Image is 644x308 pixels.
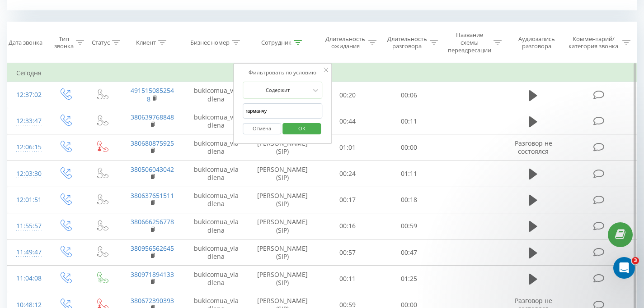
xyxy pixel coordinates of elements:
[184,161,248,187] td: bukicomua_vladlena
[515,139,552,156] span: Разговор не состоялся
[448,31,491,54] div: Название схемы переадресации
[16,217,38,235] div: 11:55:57
[136,39,156,46] div: Клиент
[184,134,248,161] td: bukicomua_vladlena
[325,35,366,51] div: Длительность ожидания
[131,86,174,103] a: 4915150852548
[248,266,317,292] td: [PERSON_NAME] (SIP)
[378,266,440,292] td: 01:25
[613,257,635,279] iframe: Intercom live chat
[378,213,440,239] td: 00:59
[184,187,248,213] td: bukicomua_vladlena
[131,139,174,147] a: 380680875925
[378,134,440,161] td: 00:00
[16,165,38,183] div: 12:03:30
[16,86,38,104] div: 12:37:02
[317,239,378,266] td: 00:57
[317,213,378,239] td: 00:16
[378,108,440,134] td: 00:11
[16,244,38,261] div: 11:49:47
[378,187,440,213] td: 00:18
[131,191,174,200] a: 380637651511
[184,82,248,108] td: bukicomua_vladlena
[248,239,317,266] td: [PERSON_NAME] (SIP)
[131,244,174,253] a: 380956562645
[261,39,291,46] div: Сотрудник
[248,213,317,239] td: [PERSON_NAME] (SIP)
[184,239,248,266] td: bukicomua_vladlena
[317,187,378,213] td: 00:17
[54,35,74,51] div: Тип звонка
[131,296,174,305] a: 380672390393
[131,217,174,226] a: 380666256778
[317,266,378,292] td: 00:11
[567,35,620,51] div: Комментарий/категория звонка
[243,103,322,119] input: Введите значение
[248,161,317,187] td: [PERSON_NAME] (SIP)
[92,39,110,46] div: Статус
[317,161,378,187] td: 00:24
[184,108,248,134] td: bukicomua_vladlena
[512,35,561,51] div: Аудиозапись разговора
[16,138,38,156] div: 12:06:15
[378,82,440,108] td: 00:06
[16,191,38,209] div: 12:01:51
[131,113,174,121] a: 380639768848
[184,266,248,292] td: bukicomua_vladlena
[282,123,321,134] button: OK
[632,257,639,264] span: 3
[317,82,378,108] td: 00:20
[317,134,378,161] td: 01:01
[131,270,174,279] a: 380971894133
[7,64,637,82] td: Сегодня
[16,270,38,287] div: 11:04:08
[184,213,248,239] td: bukicomua_vladlena
[387,35,428,51] div: Длительность разговора
[378,161,440,187] td: 01:11
[131,165,174,174] a: 380506043042
[289,121,315,135] span: OK
[9,39,42,46] div: Дата звонка
[243,68,322,77] div: Фильтровать по условию
[190,39,230,46] div: Бизнес номер
[378,239,440,266] td: 00:47
[16,112,38,130] div: 12:33:47
[243,123,281,134] button: Отмена
[248,187,317,213] td: [PERSON_NAME] (SIP)
[248,134,317,161] td: [PERSON_NAME] (SIP)
[317,108,378,134] td: 00:44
